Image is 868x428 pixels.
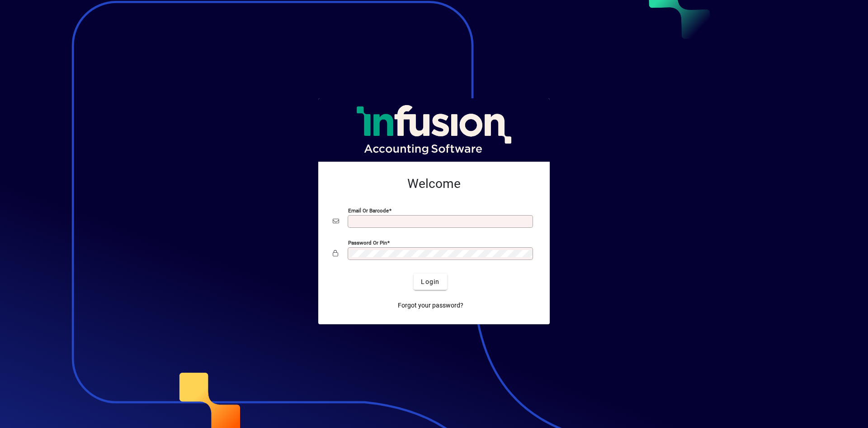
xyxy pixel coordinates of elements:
[348,207,389,214] mat-label: Email or Barcode
[394,297,467,313] a: Forgot your password?
[398,301,463,310] span: Forgot your password?
[348,240,387,246] mat-label: Password or Pin
[333,176,535,192] h2: Welcome
[414,274,447,290] button: Login
[421,277,439,287] span: Login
